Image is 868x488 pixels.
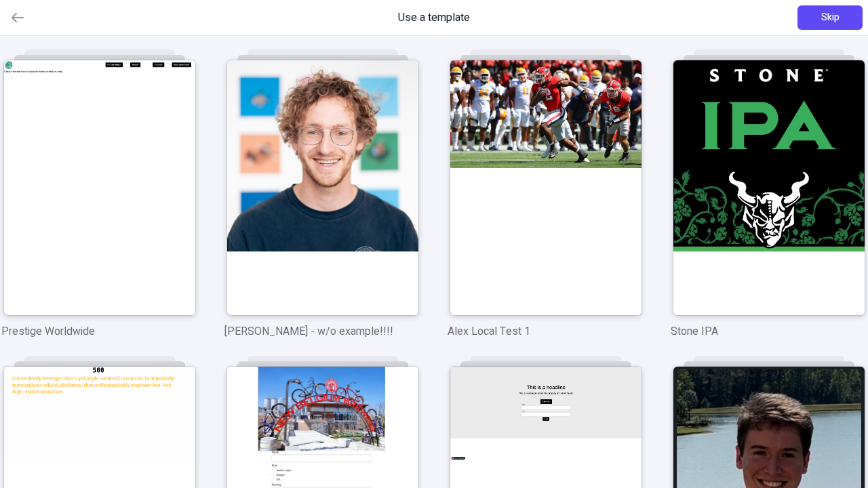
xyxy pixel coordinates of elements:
span: Skip [821,10,840,25]
button: Skip [797,5,863,30]
p: [PERSON_NAME] - w/o example!!!! [224,323,420,340]
span: Use a template [398,9,470,26]
p: Prestige Worldwide [1,323,197,340]
p: Alex Local Test 1 [448,323,644,340]
p: Stone IPA [671,323,867,340]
